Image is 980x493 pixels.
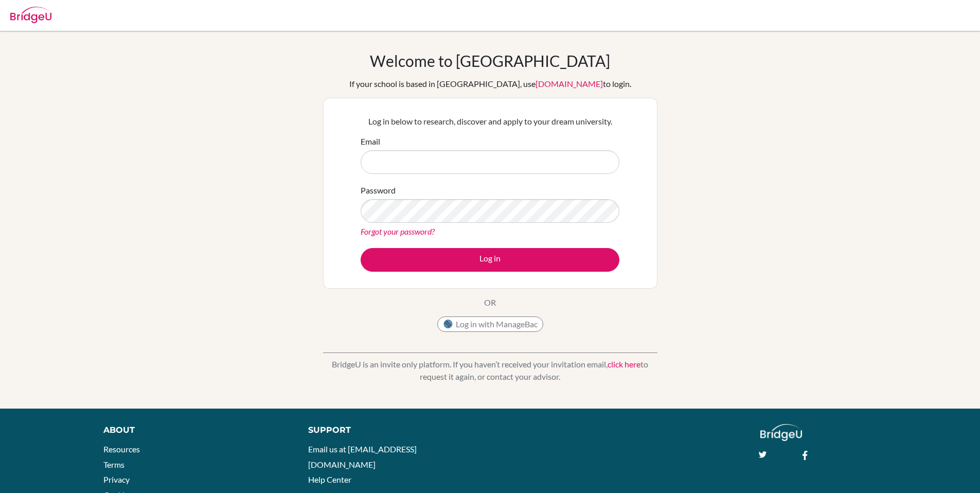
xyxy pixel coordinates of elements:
a: Privacy [103,474,130,484]
img: Bridge-U [10,7,51,23]
a: Help Center [308,474,351,484]
h1: Welcome to [GEOGRAPHIC_DATA] [370,51,610,70]
div: If your school is based in [GEOGRAPHIC_DATA], use to login. [349,78,631,90]
a: Terms [103,460,124,469]
button: Log in with ManageBac [437,316,543,332]
label: Password [361,184,396,197]
button: Log in [361,248,619,272]
label: Email [361,135,380,148]
img: logo_white@2x-f4f0deed5e89b7ecb1c2cc34c3e3d731f90f0f143d5ea2071677605dd97b5244.png [760,424,802,441]
div: Support [308,424,478,436]
a: click here [608,359,640,369]
a: [DOMAIN_NAME] [536,79,603,89]
a: Email us at [EMAIL_ADDRESS][DOMAIN_NAME] [308,444,417,469]
a: Resources [103,444,140,454]
div: About [103,424,285,436]
p: Log in below to research, discover and apply to your dream university. [361,115,619,128]
p: OR [484,296,496,309]
p: BridgeU is an invite only platform. If you haven’t received your invitation email, to request it ... [323,358,657,383]
a: Forgot your password? [361,226,435,236]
